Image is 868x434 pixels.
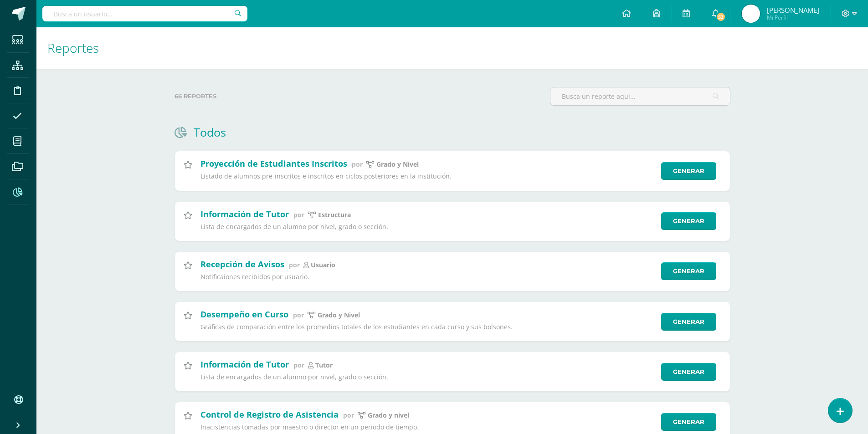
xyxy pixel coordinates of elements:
h2: Recepción de Avisos [200,259,284,270]
input: Busca un reporte aquí... [550,87,730,105]
a: Generar [661,262,716,280]
p: Lista de encargados de un alumno por nivel, grado o sección. [200,223,655,231]
span: por [293,210,304,219]
a: Generar [661,212,716,230]
a: Generar [661,313,716,331]
p: Grado y Nivel [318,311,360,319]
p: Gráficas de comparación entre los promedios totales de los estudiantes en cada curso y sus bolsones. [200,323,655,331]
h2: Proyección de Estudiantes Inscritos [200,158,347,169]
span: por [352,160,363,168]
p: Listado de alumnos pre-inscritos e inscritos en ciclos posteriores en la institución. [200,172,655,180]
a: Generar [661,413,716,431]
h2: Información de Tutor [200,359,289,370]
p: estructura [318,211,351,219]
span: por [289,260,300,269]
h1: Todos [194,124,226,140]
img: d000ed20f6d9644579c3948aeb2832cc.png [742,5,760,23]
span: Reportes [47,39,99,56]
p: grado y nivel [368,411,409,419]
p: Lista de encargados de un alumno por nivel, grado o sección. [200,373,655,381]
span: Mi Perfil [767,14,819,21]
a: Generar [661,363,716,381]
h2: Desempeño en Curso [200,309,288,320]
input: Busca un usuario... [42,6,247,21]
span: [PERSON_NAME] [767,5,819,15]
p: Inacistencias tomadas por maestro o director en un periodo de tiempo. [200,423,655,431]
span: por [293,311,304,319]
p: Tutor [315,361,333,369]
h2: Información de Tutor [200,209,289,220]
a: Generar [661,162,716,180]
p: Notificaiones recibidos por usuario. [200,273,655,281]
span: por [343,411,354,419]
label: 66 reportes [175,87,543,106]
p: Grado y Nivel [376,160,419,168]
span: 53 [716,12,726,22]
h2: Control de Registro de Asistencia [200,409,339,420]
span: por [293,361,304,369]
p: Usuario [311,261,335,269]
